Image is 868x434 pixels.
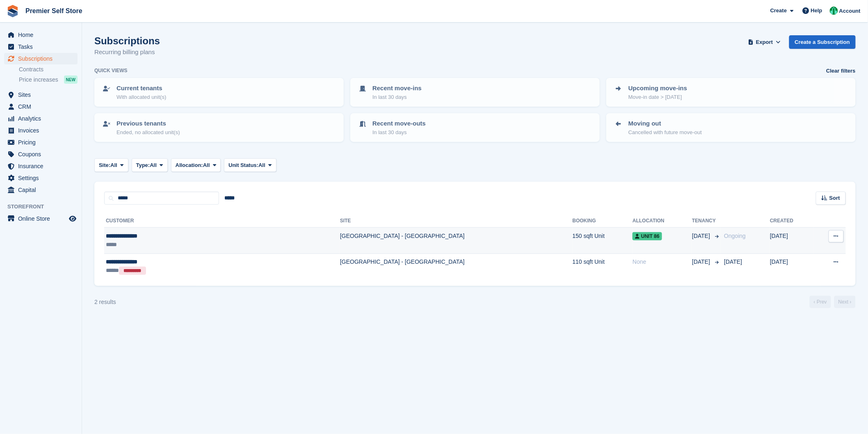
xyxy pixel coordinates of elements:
span: Settings [18,172,67,184]
a: Current tenants With allocated unit(s) [95,79,343,106]
a: Clear filters [826,67,856,75]
p: Moving out [628,119,702,128]
span: Price increases [19,76,58,84]
span: Sites [18,89,67,101]
p: Cancelled with future move-out [628,128,702,137]
th: Booking [573,215,633,228]
span: All [258,161,265,169]
button: Allocation: All [171,158,221,172]
p: Current tenants [116,84,166,93]
a: Recent move-ins In last 30 days [351,79,599,106]
span: Online Store [18,213,67,224]
span: Coupons [18,148,67,160]
a: Moving out Cancelled with future move-out [607,114,855,141]
span: Capital [18,184,67,196]
a: menu [4,160,78,172]
td: [DATE] [770,228,814,254]
span: Unit 86 [633,232,662,240]
span: Subscriptions [18,53,67,64]
p: Ended, no allocated unit(s) [116,128,180,137]
a: menu [4,53,78,64]
p: Recurring billing plans [94,48,160,57]
span: Type: [136,161,150,169]
img: Peter Pring [830,7,838,15]
button: Export [747,35,783,49]
span: Home [18,29,67,41]
h6: Quick views [94,67,128,74]
span: Ongoing [724,233,746,239]
button: Unit Status: All [224,158,276,172]
div: 2 results [94,298,116,306]
div: None [633,258,692,266]
td: 150 sqft Unit [573,228,633,254]
span: Allocation: [176,161,203,169]
th: Customer [104,215,340,228]
th: Allocation [633,215,692,228]
a: menu [4,172,78,184]
span: [DATE] [692,258,712,266]
td: 110 sqft Unit [573,254,633,279]
span: Pricing [18,137,67,148]
span: [DATE] [692,232,712,240]
span: Site: [99,161,110,169]
span: Invoices [18,125,67,136]
button: Site: All [94,158,128,172]
div: NEW [64,75,78,84]
span: Analytics [18,113,67,124]
span: Create [770,7,787,15]
a: Upcoming move-ins Move-in date > [DATE] [607,79,855,106]
span: Sort [829,194,840,202]
button: Type: All [132,158,168,172]
p: Previous tenants [116,119,180,128]
span: Account [839,7,861,15]
p: In last 30 days [372,93,422,101]
a: menu [4,113,78,124]
span: All [150,161,157,169]
a: menu [4,213,78,224]
span: Insurance [18,160,67,172]
th: Created [770,215,814,228]
a: menu [4,41,78,53]
span: Tasks [18,41,67,53]
td: [DATE] [770,254,814,279]
a: menu [4,184,78,196]
a: menu [4,148,78,160]
th: Site [340,215,573,228]
a: menu [4,137,78,148]
span: All [110,161,117,169]
span: All [203,161,210,169]
td: [GEOGRAPHIC_DATA] - [GEOGRAPHIC_DATA] [340,254,573,279]
p: With allocated unit(s) [116,93,166,101]
span: CRM [18,101,67,112]
span: Export [756,38,773,46]
span: Unit Status: [228,161,258,169]
td: [GEOGRAPHIC_DATA] - [GEOGRAPHIC_DATA] [340,228,573,254]
a: menu [4,89,78,101]
a: menu [4,29,78,41]
a: Next [834,296,856,308]
span: Help [811,7,822,15]
p: In last 30 days [372,128,426,137]
a: Previous [810,296,831,308]
a: Previous tenants Ended, no allocated unit(s) [95,114,343,141]
th: Tenancy [692,215,721,228]
a: Premier Self Store [22,4,86,18]
a: menu [4,125,78,136]
a: menu [4,101,78,112]
span: [DATE] [724,258,742,265]
p: Recent move-ins [372,84,422,93]
p: Recent move-outs [372,119,426,128]
a: Preview store [68,214,78,224]
p: Move-in date > [DATE] [628,93,687,101]
span: Storefront [7,203,82,211]
a: Contracts [19,66,78,73]
nav: Page [808,296,857,308]
h1: Subscriptions [94,35,160,46]
a: Price increases NEW [19,75,78,84]
img: stora-icon-8386f47178a22dfd0bd8f6a31ec36ba5ce8667c1dd55bd0f319d3a0aa187defe.svg [7,5,19,17]
p: Upcoming move-ins [628,84,687,93]
a: Create a Subscription [789,35,856,49]
a: Recent move-outs In last 30 days [351,114,599,141]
